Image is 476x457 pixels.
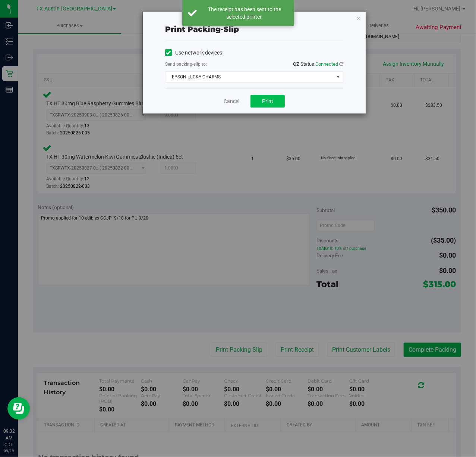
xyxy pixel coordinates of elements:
[165,25,239,34] span: Print packing-slip
[7,397,30,420] iframe: Resource center
[166,72,334,82] span: EPSON-LUCKY-CHARMS
[250,95,285,108] button: Print
[293,61,343,67] span: QZ Status:
[224,97,239,105] a: Cancel
[262,98,273,104] span: Print
[201,6,289,21] div: The receipt has been sent to the selected printer.
[165,61,207,68] label: Send packing-slip to:
[315,61,338,67] span: Connected
[165,49,222,57] label: Use network devices
[334,72,343,82] span: select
